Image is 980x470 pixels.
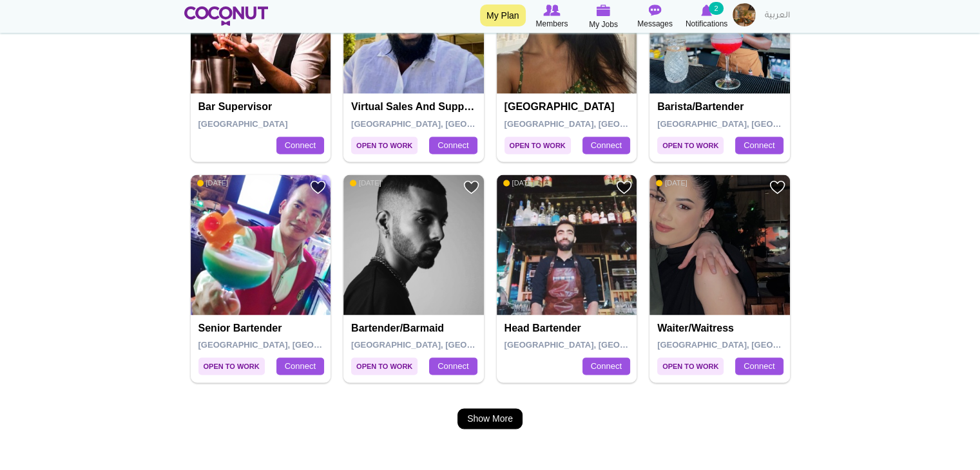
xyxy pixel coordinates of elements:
img: Browse Members [543,5,560,16]
img: Messages [649,5,662,16]
span: [GEOGRAPHIC_DATA], [GEOGRAPHIC_DATA] [657,119,841,129]
a: العربية [758,3,796,29]
span: [GEOGRAPHIC_DATA], [GEOGRAPHIC_DATA] [351,119,535,129]
span: Open to Work [351,357,418,375]
span: Members [535,17,568,30]
img: My Jobs [597,5,611,16]
a: Connect [735,136,783,155]
span: [GEOGRAPHIC_DATA], [GEOGRAPHIC_DATA] [504,119,688,129]
a: Connect [276,136,324,155]
span: [DATE] [503,178,535,187]
a: Add to Favourites [310,179,326,195]
h4: Senior Bartender [198,323,327,334]
span: [GEOGRAPHIC_DATA], [GEOGRAPHIC_DATA] [504,340,688,350]
a: Messages Messages [629,3,681,30]
small: 2 [709,2,723,15]
a: Add to Favourites [463,179,479,195]
span: [DATE] [350,178,381,187]
h4: Bartender/Barmaid [351,323,479,334]
a: My Plan [480,5,526,26]
span: Notifications [686,17,727,30]
h4: Head Bartender [504,323,633,334]
span: [DATE] [197,178,229,187]
span: [GEOGRAPHIC_DATA] [198,119,288,129]
img: Home [184,6,269,26]
a: Connect [735,357,783,375]
h4: Waiter/Waitress [657,323,785,334]
h4: Bar Supervisor [198,101,327,113]
span: [DATE] [656,178,687,187]
a: Connect [429,136,477,155]
a: Show More [457,408,523,429]
img: Notifications [701,5,712,16]
span: Open to Work [504,136,571,154]
a: Connect [276,357,324,375]
h4: [GEOGRAPHIC_DATA] [504,101,633,113]
h4: Barista/bartender [657,101,785,113]
a: Connect [429,357,477,375]
span: [GEOGRAPHIC_DATA], [GEOGRAPHIC_DATA] [351,340,535,350]
a: Add to Favourites [616,179,632,195]
span: [GEOGRAPHIC_DATA], [GEOGRAPHIC_DATA] [657,340,841,350]
span: Messages [637,17,673,30]
a: Add to Favourites [769,179,785,195]
span: Open to Work [657,357,724,375]
a: Connect [582,357,630,375]
span: Open to Work [351,136,418,154]
span: [GEOGRAPHIC_DATA], [GEOGRAPHIC_DATA] [198,340,382,350]
a: My Jobs My Jobs [578,3,629,31]
span: Open to Work [657,136,724,154]
a: Browse Members Members [526,3,578,30]
span: Open to Work [198,357,265,375]
h4: Virtual Sales and Support Consultant [351,101,479,113]
a: Connect [582,136,630,155]
a: Notifications Notifications 2 [681,3,733,30]
span: My Jobs [589,18,618,31]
